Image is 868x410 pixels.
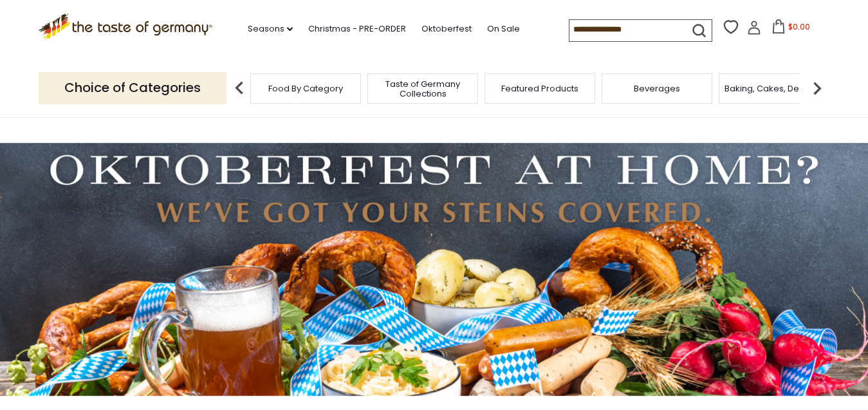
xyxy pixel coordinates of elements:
[308,22,406,36] a: Christmas - PRE-ORDER
[725,84,824,93] a: Baking, Cakes, Desserts
[226,75,252,101] img: previous arrow
[421,22,472,36] a: Oktoberfest
[501,84,578,93] a: Featured Products
[39,72,226,104] p: Choice of Categories
[371,79,474,98] a: Taste of Germany Collections
[487,22,520,36] a: On Sale
[248,22,293,36] a: Seasons
[764,19,818,39] button: $0.00
[804,75,830,101] img: next arrow
[268,84,343,93] a: Food By Category
[788,21,810,32] span: $0.00
[634,84,680,93] a: Beverages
